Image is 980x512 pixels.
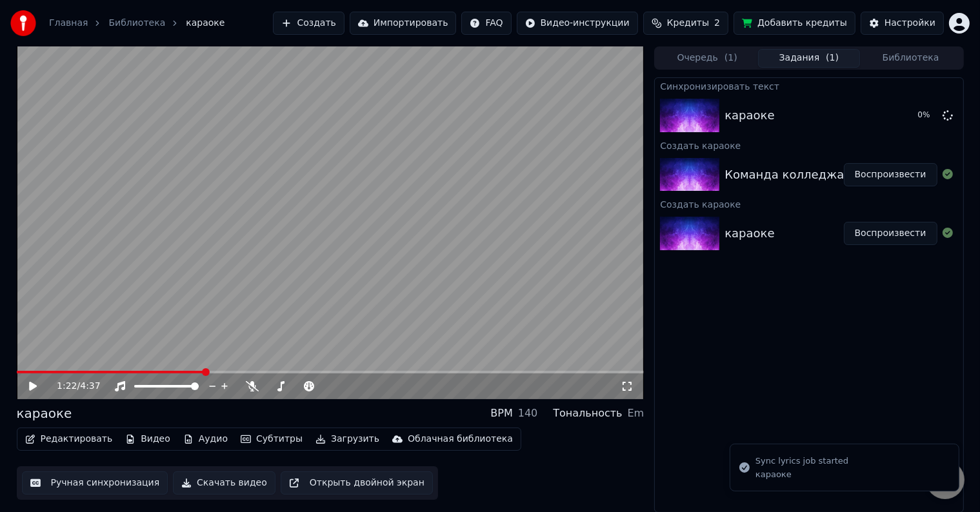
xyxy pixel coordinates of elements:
button: Редактировать [20,430,118,448]
div: караоке [725,106,774,124]
span: ( 1 ) [826,52,839,64]
span: 4:37 [80,380,100,393]
button: Импортировать [350,12,457,35]
div: Облачная библиотека [408,433,513,446]
button: Настройки [861,12,944,35]
button: Загрузить [310,430,385,448]
div: 140 [518,406,538,421]
button: Добавить кредиты [734,12,855,35]
div: Команда колледжа родного [725,166,898,184]
span: ( 1 ) [725,52,737,64]
div: Создать караоке [655,196,963,212]
button: FAQ [461,12,511,35]
div: караоке [725,224,774,242]
button: Субтитры [235,430,308,448]
span: 1:22 [57,380,77,393]
span: караоке [186,17,225,30]
button: Открыть двойной экран [281,471,433,495]
button: Видео [120,430,175,448]
div: караоке [17,404,72,422]
button: Аудио [178,430,233,448]
button: Воспроизвести [844,163,937,186]
div: / [57,380,88,393]
div: Настройки [885,17,935,30]
button: Воспроизвести [844,222,937,245]
button: Создать [273,12,344,35]
button: Очередь [656,49,758,68]
nav: breadcrumb [49,17,225,30]
span: Кредиты [667,17,709,30]
div: караоке [755,469,848,480]
div: BPM [490,406,512,421]
div: 0 % [918,110,937,121]
div: Тональность [553,406,622,421]
a: Главная [49,17,88,30]
button: Библиотека [860,49,962,68]
span: 2 [714,17,720,30]
button: Скачать видео [173,471,275,495]
button: Видео-инструкции [517,12,638,35]
img: youka [10,10,36,36]
div: Создать караоке [655,137,963,153]
div: Sync lyrics job started [755,455,848,468]
button: Ручная синхронизация [22,471,168,495]
a: Библиотека [108,17,165,30]
button: Задания [758,49,860,68]
button: Кредиты2 [643,12,728,35]
div: Em [628,406,645,421]
div: Синхронизировать текст [655,78,963,94]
